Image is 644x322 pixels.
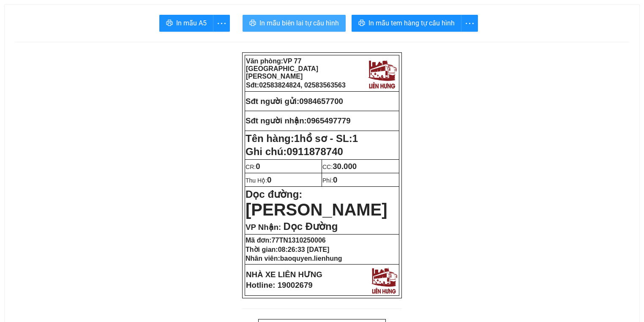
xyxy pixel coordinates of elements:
[246,177,271,184] span: Thu Hộ:
[333,162,357,171] span: 30.000
[213,15,230,32] button: more
[213,18,229,29] span: more
[368,18,455,28] span: In mẫu tem hàng tự cấu hình
[246,255,342,262] strong: Nhân viên:
[299,97,343,106] span: 0984657700
[366,57,398,90] img: logo
[166,19,173,27] span: printer
[294,133,358,144] span: 1hồ sơ - SL:
[246,223,281,232] span: VP Nhận:
[246,82,346,89] strong: Sđt:
[246,133,358,144] strong: Tên hàng:
[358,19,365,27] span: printer
[322,177,337,184] span: Phí:
[256,162,260,171] span: 0
[249,19,256,27] span: printer
[352,15,461,32] button: printerIn mẫu tem hàng tự cấu hình
[246,57,318,80] strong: Văn phòng:
[159,15,213,32] button: printerIn mẫu A5
[280,255,342,262] span: baoquyen.lienhung
[278,246,330,253] span: 08:26:33 [DATE]
[352,133,358,144] span: 1
[246,200,387,219] span: [PERSON_NAME]
[322,164,357,170] span: CC:
[259,18,339,28] span: In mẫu biên lai tự cấu hình
[246,237,326,244] strong: Mã đơn:
[246,57,318,80] span: VP 77 [GEOGRAPHIC_DATA][PERSON_NAME]
[259,82,346,89] span: 02583824824, 02583563563
[246,116,307,125] strong: Sđt người nhận:
[243,15,346,32] button: printerIn mẫu biên lai tự cấu hình
[369,265,398,295] img: logo
[461,18,478,29] span: more
[246,270,322,279] strong: NHÀ XE LIÊN HƯNG
[246,246,329,253] strong: Thời gian:
[287,146,343,157] span: 0911878740
[307,116,351,125] span: 0965497779
[461,15,478,32] button: more
[246,146,343,157] span: Ghi chú:
[246,164,260,170] span: CR:
[246,97,299,106] strong: Sđt người gửi:
[246,281,313,289] strong: Hotline: 19002679
[283,221,338,232] span: Dọc Đường
[267,175,271,184] span: 0
[246,188,387,218] strong: Dọc đường:
[333,175,337,184] span: 0
[176,18,207,28] span: In mẫu A5
[272,237,326,244] span: 77TN1310250006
